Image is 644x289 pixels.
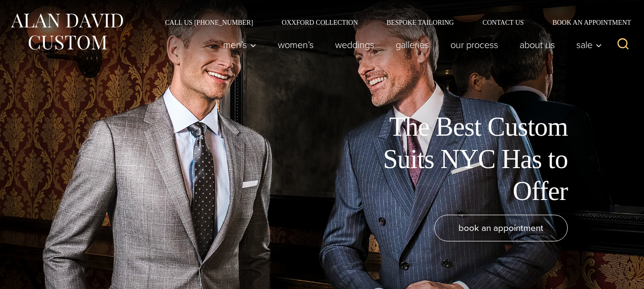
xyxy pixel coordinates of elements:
a: Women’s [267,35,325,54]
span: Men’s [223,40,256,50]
a: Call Us [PHONE_NUMBER] [151,19,267,26]
a: book an appointment [434,215,568,241]
a: About Us [509,35,566,54]
a: weddings [325,35,385,54]
a: Contact Us [468,19,538,26]
button: View Search Form [612,33,634,56]
span: Sale [576,40,602,50]
a: Our Process [440,35,509,54]
nav: Primary Navigation [213,35,607,54]
a: Bespoke Tailoring [372,19,468,26]
span: book an appointment [459,221,543,235]
h1: The Best Custom Suits NYC Has to Offer [353,111,568,207]
nav: Secondary Navigation [151,19,634,26]
a: Oxxford Collection [267,19,372,26]
img: Alan David Custom [10,10,124,53]
a: Galleries [385,35,440,54]
a: Book an Appointment [538,19,634,26]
